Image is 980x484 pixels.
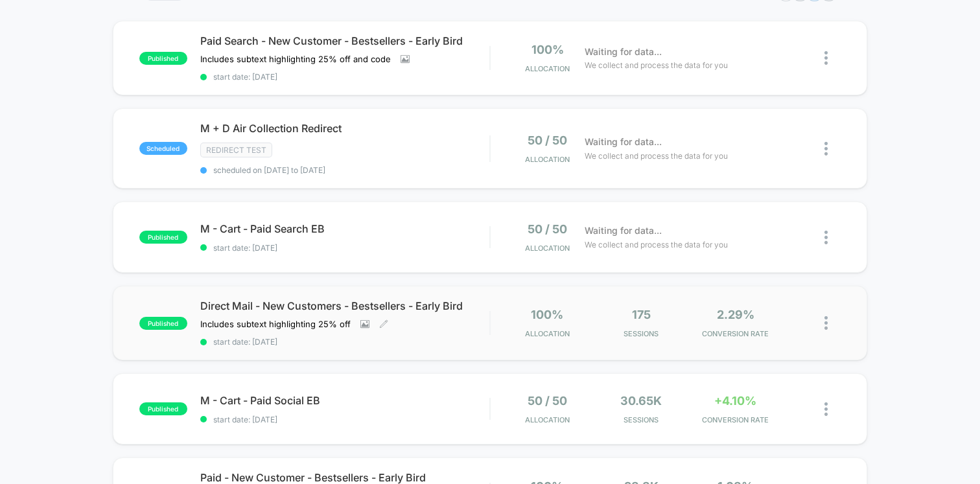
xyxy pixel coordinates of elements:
span: 30.65k [620,394,662,408]
span: scheduled on [DATE] to [DATE] [200,165,489,175]
span: Waiting for data... [585,135,662,149]
span: Redirect Test [200,143,272,157]
span: We collect and process the data for you [585,238,728,251]
span: Direct Mail - New Customers - Bestsellers - Early Bird [200,299,489,312]
span: 50 / 50 [528,394,567,408]
span: CONVERSION RATE [692,329,779,338]
span: We collect and process the data for you [585,59,728,71]
span: Allocation [525,415,570,424]
span: Allocation [525,64,570,73]
span: 100% [531,308,563,321]
span: 50 / 50 [528,222,567,236]
span: start date: [DATE] [200,72,489,82]
img: close [824,316,828,330]
img: close [824,402,828,416]
span: start date: [DATE] [200,337,489,347]
img: close [824,142,828,156]
span: Includes subtext highlighting 25% off [200,319,351,329]
span: published [139,231,187,244]
span: Waiting for data... [585,45,662,59]
span: published [139,52,187,65]
img: close [824,51,828,65]
span: Waiting for data... [585,224,662,238]
span: Sessions [598,329,685,338]
span: 2.29% [717,308,754,321]
span: CONVERSION RATE [692,415,779,424]
span: Allocation [525,244,570,253]
span: 50 / 50 [528,133,567,147]
img: close [824,231,828,244]
span: Allocation [525,155,570,164]
span: 175 [632,308,651,321]
span: Paid Search - New Customer - Bestsellers - Early Bird [200,34,489,47]
span: M + D Air Collection Redirect [200,122,489,135]
span: Allocation [525,329,570,338]
span: We collect and process the data for you [585,150,728,162]
span: Sessions [598,415,685,424]
span: start date: [DATE] [200,243,489,253]
span: M - Cart - Paid Search EB [200,222,489,235]
span: published [139,402,187,415]
span: published [139,317,187,330]
span: +4.10% [714,394,756,408]
span: 100% [531,43,564,56]
span: start date: [DATE] [200,415,489,424]
span: scheduled [139,142,187,155]
span: M - Cart - Paid Social EB [200,394,489,407]
span: Paid - New Customer - Bestsellers - Early Bird [200,471,489,484]
span: Includes subtext highlighting 25% off and code [200,54,391,64]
